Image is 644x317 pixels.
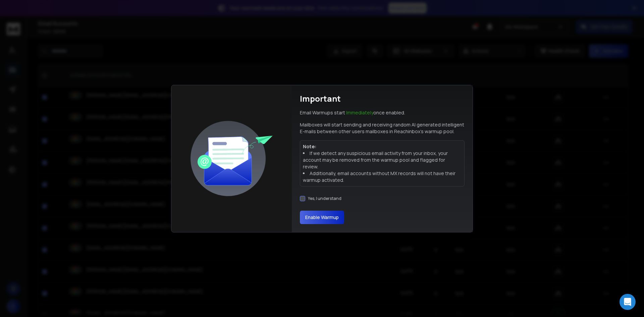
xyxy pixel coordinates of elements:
li: If we detect any suspicious email activity from your inbox, your account may be removed from the ... [303,150,462,170]
p: Email Warmups start once enabled. [300,109,405,116]
button: Enable Warmup [300,211,344,224]
p: Mailboxes will start sending and receiving random AI generated intelligent E-mails between other ... [300,121,465,135]
li: Additionally, email accounts without MX records will not have their warmup activated. [303,170,462,183]
div: Open Intercom Messenger [620,294,636,310]
h1: Important [300,93,341,104]
label: Yes, I understand [308,196,341,201]
p: Note: [303,143,462,150]
span: Immediately [346,109,373,116]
